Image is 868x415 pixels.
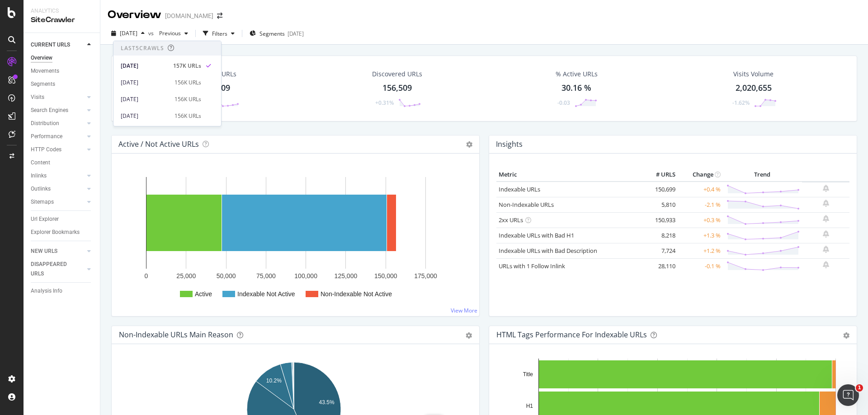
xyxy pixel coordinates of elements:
[217,272,236,280] text: 50,000
[678,243,723,258] td: +1.2 %
[31,40,85,50] a: CURRENT URLS
[259,30,285,37] span: Segments
[165,11,213,20] div: [DOMAIN_NAME]
[31,93,44,102] div: Visits
[119,168,469,309] svg: A chart.
[31,286,94,296] a: Analysis Info
[499,185,540,193] a: Indexable URLs
[523,371,533,378] text: Title
[678,182,723,197] td: +0.4 %
[856,384,863,392] span: 1
[266,378,282,384] text: 10.2%
[31,184,85,194] a: Outlinks
[31,7,93,15] div: Analytics
[31,228,80,237] div: Explorer Bookmarks
[31,145,85,154] a: HTTP Codes
[246,26,307,41] button: Segments[DATE]
[642,243,678,258] td: 7,724
[31,228,94,237] a: Explorer Bookmarks
[212,30,227,37] div: Filters
[499,262,565,270] a: URLs with 1 Follow Inlink
[31,66,94,76] a: Movements
[31,260,85,279] a: DISAPPEARED URLS
[121,112,169,120] div: [DATE]
[382,82,412,94] div: 156,509
[31,214,94,224] a: Url Explorer
[118,138,199,150] h4: Active / Not Active URLs
[119,330,233,339] div: Non-Indexable URLs Main Reason
[31,79,94,89] a: Segments
[642,182,678,197] td: 150,699
[557,99,570,107] div: -0.03
[723,168,802,182] th: Trend
[288,30,304,37] div: [DATE]
[31,171,47,181] div: Inlinks
[31,197,85,207] a: Sitemaps
[499,201,554,209] a: Non-Indexable URLs
[31,53,94,63] a: Overview
[31,119,85,128] a: Distribution
[148,29,156,37] span: vs
[642,212,678,228] td: 150,933
[678,168,723,182] th: Change
[678,228,723,243] td: +1.3 %
[31,132,62,141] div: Performance
[496,330,647,339] div: HTML Tags Performance for Indexable URLs
[195,290,212,298] text: Active
[31,79,55,89] div: Segments
[678,197,723,212] td: -2.1 %
[374,272,397,280] text: 150,000
[823,185,829,192] div: bell-plus
[31,106,85,115] a: Search Engines
[561,82,591,94] div: 30.16 %
[642,197,678,212] td: 5,810
[642,168,678,182] th: # URLS
[823,261,829,268] div: bell-plus
[31,15,93,25] div: SiteCrawler
[556,70,598,79] div: % Active URLs
[321,290,392,298] text: Non-Indexable Not Active
[335,272,358,280] text: 125,000
[451,307,477,314] a: View More
[499,247,597,255] a: Indexable URLs with Bad Description
[120,29,137,37] span: 2025 Sep. 6th
[414,272,437,280] text: 175,000
[31,286,62,296] div: Analysis Info
[843,332,849,339] div: gear
[823,230,829,238] div: bell-plus
[31,214,59,224] div: Url Explorer
[121,44,164,52] div: Last 5 Crawls
[175,112,201,120] div: 156K URLs
[31,247,85,256] a: NEW URLS
[31,106,68,115] div: Search Engines
[499,231,574,239] a: Indexable URLs with Bad H1
[108,7,161,23] div: Overview
[496,138,523,150] h4: Insights
[736,82,772,94] div: 2,020,655
[375,99,394,107] div: +0.31%
[217,13,222,19] div: arrow-right-arrow-left
[678,212,723,228] td: +0.3 %
[733,70,774,79] div: Visits Volume
[31,158,50,168] div: Content
[31,184,51,194] div: Outlinks
[31,53,52,63] div: Overview
[642,258,678,274] td: 28,110
[499,216,523,224] a: 2xx URLs
[823,200,829,207] div: bell-plus
[823,246,829,253] div: bell-plus
[823,215,829,222] div: bell-plus
[642,228,678,243] td: 8,218
[466,141,472,148] i: Options
[466,332,472,339] div: gear
[31,158,94,168] a: Content
[175,95,201,103] div: 156K URLs
[199,26,238,41] button: Filters
[156,29,181,37] span: Previous
[31,171,85,181] a: Inlinks
[108,26,148,41] button: [DATE]
[294,272,317,280] text: 100,000
[121,62,168,70] div: [DATE]
[31,260,76,279] div: DISAPPEARED URLS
